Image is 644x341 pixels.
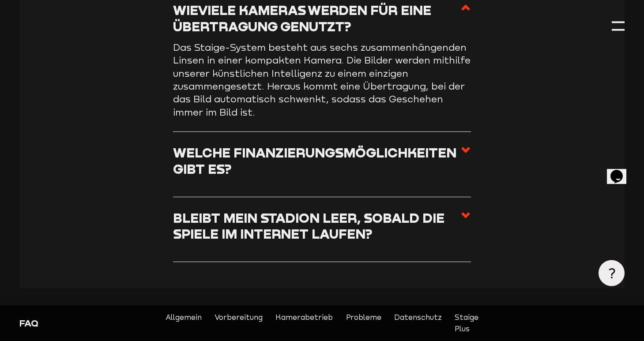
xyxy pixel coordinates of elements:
h3: Wieviele Kameras werden für eine Übertragung genutzt? [173,2,460,34]
iframe: chat widget [607,157,635,184]
a: Vorbereitung [215,312,263,334]
a: Allgemein [166,312,202,334]
a: Probleme [346,312,381,334]
a: Datenschutz [394,312,442,334]
h3: Bleibt mein Stadion leer, sobald die Spiele im Internet laufen? [173,210,460,242]
a: Kamerabetrieb [275,312,333,334]
span: Das Staige-System besteht aus sechs zusammenhängenden Linsen in einer kompakten Kamera. Die Bilde... [173,42,471,117]
a: Staige Plus [455,312,478,334]
div: FAQ [19,317,163,330]
h3: Welche Finanzierungsmöglichkeiten gibt es? [173,145,460,177]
